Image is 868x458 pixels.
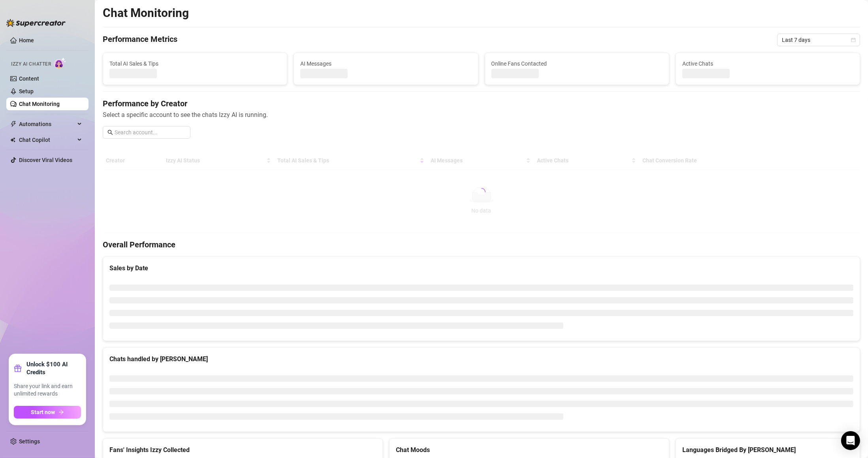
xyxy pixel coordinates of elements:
[19,118,75,130] span: Automations
[54,57,66,69] img: AI Chatter
[115,128,186,137] input: Search account...
[19,134,75,146] span: Chat Copilot
[103,6,189,21] h2: Chat Monitoring
[6,19,66,27] img: logo-BBDzfeDw.svg
[19,438,40,445] a: Settings
[19,101,60,107] a: Chat Monitoring
[14,364,22,372] span: gift
[19,75,39,82] a: Content
[396,445,663,455] div: Chat Moods
[58,409,64,415] span: arrow-right
[109,263,853,273] div: Sales by Date
[109,59,281,68] span: Total AI Sales & Tips
[31,409,55,415] span: Start now
[107,130,113,135] span: search
[109,445,376,455] div: Fans' Insights Izzy Collected
[682,445,853,455] div: Languages Bridged By [PERSON_NAME]
[26,360,81,376] strong: Unlock $100 AI Credits
[782,34,855,46] span: Last 7 days
[14,383,81,398] span: Share your link and earn unlimited rewards
[103,98,860,109] h4: Performance by Creator
[103,110,860,120] span: Select a specific account to see the chats Izzy AI is running.
[478,188,486,196] span: loading
[19,37,34,43] a: Home
[103,34,177,46] h4: Performance Metrics
[103,239,860,250] h4: Overall Performance
[10,137,15,143] img: Chat Copilot
[19,157,72,163] a: Discover Viral Videos
[11,60,51,68] span: Izzy AI Chatter
[10,121,17,127] span: thunderbolt
[851,38,856,42] span: calendar
[109,354,853,364] div: Chats handled by [PERSON_NAME]
[19,88,34,94] a: Setup
[682,59,853,68] span: Active Chats
[14,406,81,418] button: Start nowarrow-right
[841,431,860,450] div: Open Intercom Messenger
[491,59,663,68] span: Online Fans Contacted
[300,59,471,68] span: AI Messages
